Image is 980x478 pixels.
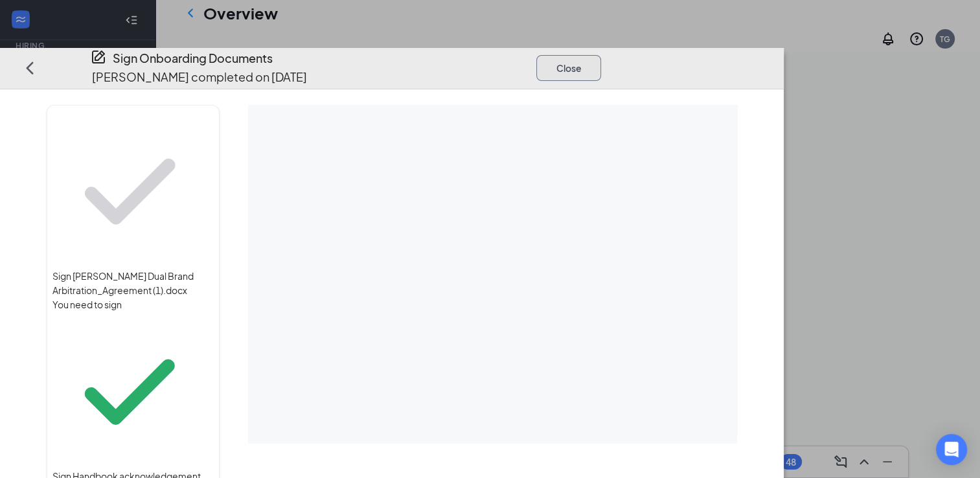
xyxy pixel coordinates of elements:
p: [PERSON_NAME] completed on [DATE] [92,67,307,85]
div: You need to sign [52,297,214,311]
svg: Checkmark [52,314,207,469]
svg: Checkmark [52,114,207,269]
button: Close [536,54,601,80]
h4: Sign Onboarding Documents [113,49,273,67]
span: Sign [PERSON_NAME] Dual Brand Arbitration_Agreement (1).docx [52,268,214,297]
svg: CompanyDocumentIcon [91,49,106,65]
div: Open Intercom Messenger [936,434,967,465]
